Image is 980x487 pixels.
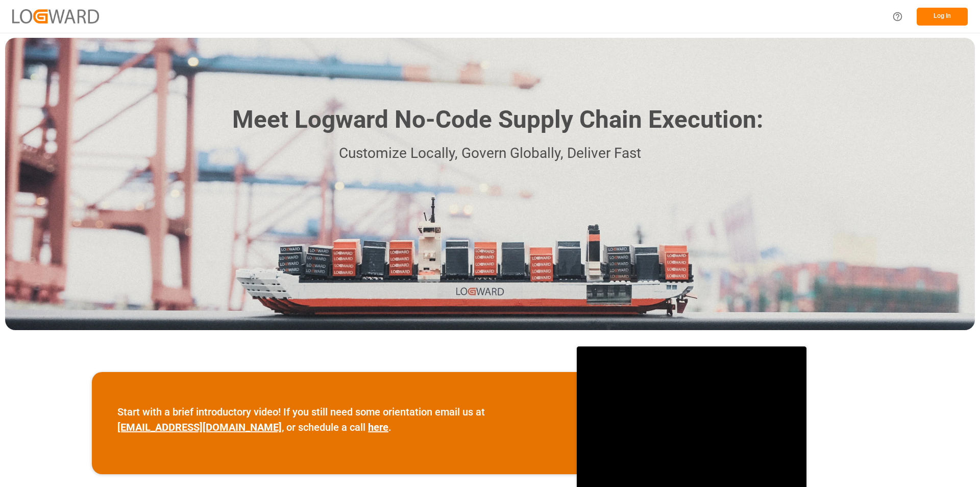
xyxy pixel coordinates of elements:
[232,102,763,138] h1: Meet Logward No-Code Supply Chain Execution:
[12,9,99,23] img: Logward_new_orange.png
[217,142,763,165] p: Customize Locally, Govern Globally, Deliver Fast
[117,421,282,433] a: [EMAIL_ADDRESS][DOMAIN_NAME]
[917,8,968,26] button: Log In
[368,421,388,433] a: here
[117,404,551,435] p: Start with a brief introductory video! If you still need some orientation email us at , or schedu...
[886,5,909,28] button: Help Center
